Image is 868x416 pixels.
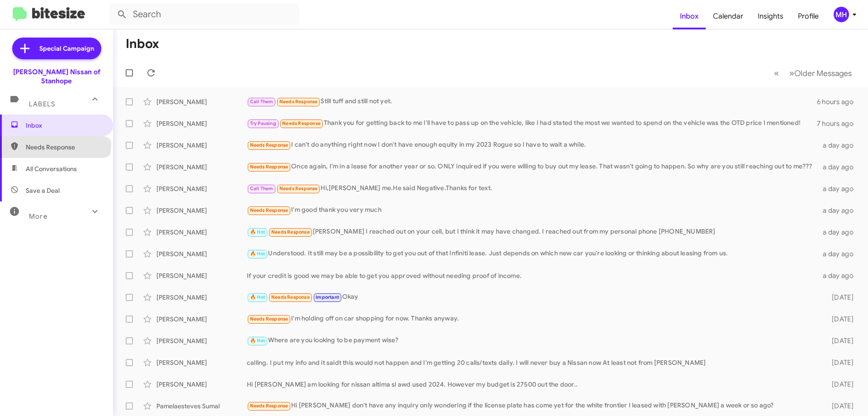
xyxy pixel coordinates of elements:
nav: Page navigation example [769,64,857,82]
a: Insights [750,3,791,29]
div: I'm good thank you very much [247,205,817,215]
span: Needs Response [271,294,310,300]
div: If your credit is good we may be able to get you approved without needing proof of income. [247,271,817,280]
span: More [29,212,47,220]
div: I can't do anything right now I don't have enough equity in my 2023 Rogue so I have to wait a while. [247,140,817,150]
div: a day ago [817,249,861,258]
span: Needs Response [26,143,103,152]
div: [PERSON_NAME] [156,184,247,193]
div: [PERSON_NAME] [156,141,247,150]
div: Pamelaesteves Sumal [156,402,247,411]
div: MH [834,7,849,22]
span: Try Pausing [250,120,276,126]
div: [PERSON_NAME] [156,97,247,106]
div: Hi,[PERSON_NAME] me.He said Negative.Thanks for text. [247,183,817,194]
div: [PERSON_NAME] [156,358,247,367]
input: Search [109,4,299,25]
span: Special Campaign [39,44,94,53]
span: Older Messages [794,68,852,78]
div: [DATE] [817,293,861,302]
div: [DATE] [817,315,861,324]
span: Needs Response [250,164,288,170]
div: [DATE] [817,402,861,411]
div: Understood. It still may be a possibility to get you out of that Infiniti lease. Just depends on ... [247,249,817,259]
div: Okay [247,292,817,302]
span: Needs Response [250,403,288,409]
div: [PERSON_NAME] [156,249,247,258]
div: a day ago [817,184,861,193]
a: Calendar [706,3,750,29]
div: [PERSON_NAME] [156,228,247,237]
div: [PERSON_NAME] [156,336,247,345]
div: 6 hours ago [817,97,861,106]
div: [PERSON_NAME] [156,293,247,302]
span: Call Them [250,186,274,191]
div: Hi [PERSON_NAME] don't have any inquiry only wondering if the license plate has come yet for the ... [247,401,817,411]
span: 🔥 Hot [250,229,265,235]
div: a day ago [817,228,861,237]
span: Needs Response [279,99,318,105]
div: a day ago [817,141,861,150]
span: Labels [29,100,55,108]
div: Still tuff and still not yet. [247,96,817,107]
span: Needs Response [250,207,288,213]
div: [PERSON_NAME] [156,315,247,324]
button: Next [784,64,857,82]
span: Call Them [250,99,274,105]
span: 🔥 Hot [250,251,265,257]
h1: Inbox [126,37,159,51]
div: [PERSON_NAME] [156,163,247,172]
div: [PERSON_NAME] [156,380,247,389]
a: Special Campaign [12,38,101,59]
div: calling. I put my info and it saidt this would not happen and I'm getting 20 calls/texts daily. I... [247,358,817,367]
span: 🔥 Hot [250,338,265,344]
div: [PERSON_NAME] I reached out on your cell, but I think it may have changed. I reached out from my ... [247,227,817,237]
span: Important [316,294,339,300]
span: » [789,67,794,79]
div: Where are you looking to be payment wise? [247,335,817,346]
button: Previous [769,64,784,82]
div: Hi [PERSON_NAME] am looking for nissan altima sl awd used 2024. However my budget is 27500 out th... [247,380,817,389]
button: MH [826,7,858,22]
a: Profile [791,3,826,29]
div: Thank you for getting back to me I'll have to pass up on the vehicle, like I had stated the most ... [247,118,817,129]
span: Needs Response [271,229,310,235]
div: [PERSON_NAME] [156,206,247,215]
div: 7 hours ago [817,119,861,128]
span: Needs Response [250,316,288,322]
div: [DATE] [817,358,861,367]
span: Needs Response [279,186,318,191]
div: [DATE] [817,336,861,345]
span: Save a Deal [26,186,60,195]
span: « [774,67,779,79]
div: [PERSON_NAME] [156,271,247,280]
a: Inbox [673,3,706,29]
span: Needs Response [250,142,288,148]
div: I'm holding off on car shopping for now. Thanks anyway. [247,314,817,324]
div: a day ago [817,271,861,280]
span: All Conversations [26,164,77,173]
span: Inbox [26,121,103,130]
div: a day ago [817,206,861,215]
span: 🔥 Hot [250,294,265,300]
div: Once again, I'm in a lease for another year or so. ONLY inquired if you were willing to buy out m... [247,162,817,172]
div: [DATE] [817,380,861,389]
div: a day ago [817,163,861,172]
span: Needs Response [282,120,321,126]
div: [PERSON_NAME] [156,119,247,128]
